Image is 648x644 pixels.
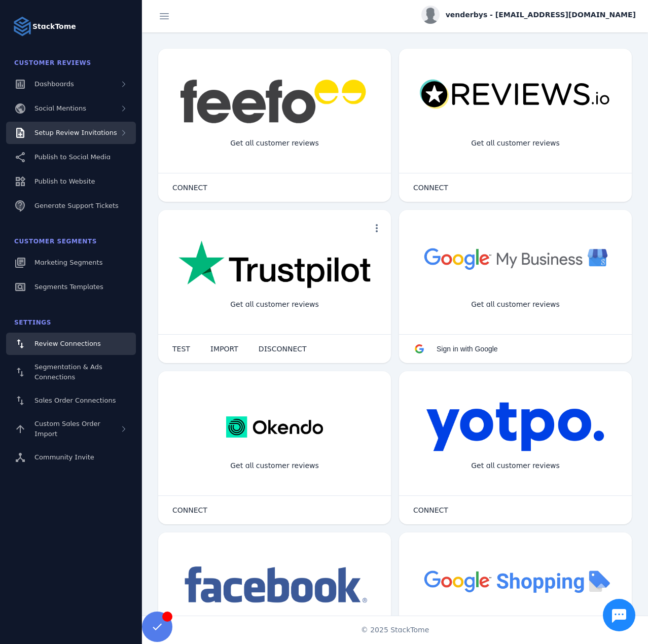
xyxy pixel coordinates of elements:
[248,339,317,359] button: DISCONNECT
[14,238,97,245] span: Customer Segments
[34,177,95,185] span: Publish to Website
[222,291,327,318] div: Get all customer reviews
[178,240,371,290] img: trustpilot.png
[222,130,327,157] div: Get all customer reviews
[6,357,136,387] a: Segmentation & Ads Connections
[361,625,429,635] span: © 2025 StackTome
[34,397,116,404] span: Sales Order Connections
[34,153,111,161] span: Publish to Social Media
[413,184,448,191] span: CONNECT
[200,339,248,359] button: IMPORT
[367,218,387,238] button: more
[172,507,207,514] span: CONNECT
[34,363,102,381] span: Segmentation & Ads Connections
[34,129,117,136] span: Setup Review Invitations
[403,339,508,359] button: Sign in with Google
[162,339,200,359] button: TEST
[34,340,101,347] span: Review Connections
[6,446,136,469] a: Community Invite
[178,79,371,124] img: feefo.png
[413,507,448,514] span: CONNECT
[34,259,102,266] span: Marketing Segments
[34,80,74,88] span: Dashboards
[455,614,575,640] div: Import Products from Google
[12,16,32,37] img: Logo image
[6,333,136,355] a: Review Connections
[463,130,568,157] div: Get all customer reviews
[6,170,136,193] a: Publish to Website
[6,252,136,274] a: Marketing Segments
[421,6,440,24] img: profile.jpg
[34,283,103,291] span: Segments Templates
[14,59,91,66] span: Customer Reviews
[6,276,136,298] a: Segments Templates
[419,563,611,599] img: googleshopping.png
[178,563,371,608] img: facebook.png
[34,104,86,112] span: Social Mentions
[419,240,611,276] img: googlebusiness.png
[403,500,458,520] button: CONNECT
[426,402,605,452] img: yotpo.png
[162,500,218,520] button: CONNECT
[6,195,136,217] a: Generate Support Tickets
[34,420,100,438] span: Custom Sales Order Import
[14,319,51,326] span: Settings
[34,453,94,461] span: Community Invite
[437,345,498,353] span: Sign in with Google
[403,177,458,198] button: CONNECT
[446,10,636,20] span: venderbys - [EMAIL_ADDRESS][DOMAIN_NAME]
[419,79,611,110] img: reviewsio.svg
[162,177,218,198] button: CONNECT
[259,345,307,352] span: DISCONNECT
[34,202,119,209] span: Generate Support Tickets
[210,345,238,352] span: IMPORT
[463,291,568,318] div: Get all customer reviews
[32,21,76,32] strong: StackTome
[6,146,136,168] a: Publish to Social Media
[222,452,327,479] div: Get all customer reviews
[463,452,568,479] div: Get all customer reviews
[421,6,636,24] button: venderbys - [EMAIL_ADDRESS][DOMAIN_NAME]
[226,402,323,452] img: okendo.webp
[172,184,207,191] span: CONNECT
[172,345,190,352] span: TEST
[6,389,136,412] a: Sales Order Connections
